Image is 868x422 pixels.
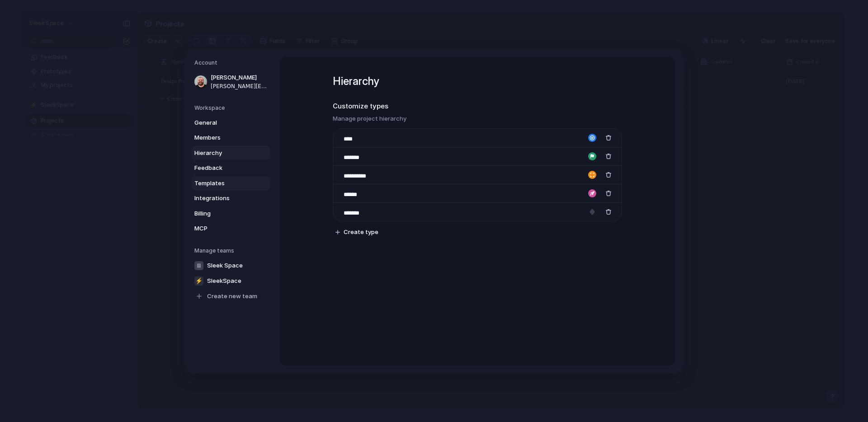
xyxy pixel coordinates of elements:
span: [PERSON_NAME][EMAIL_ADDRESS][DOMAIN_NAME] [211,82,269,90]
a: Hierarchy [192,145,270,160]
div: ⚡ [194,276,203,285]
span: Create new team [207,291,257,300]
h5: Manage teams [194,246,270,254]
a: [PERSON_NAME][PERSON_NAME][EMAIL_ADDRESS][DOMAIN_NAME] [192,70,270,93]
a: Integrations [192,191,270,206]
a: MCP [192,221,270,236]
span: Members [194,133,252,142]
span: Create type [344,228,378,237]
button: Create type [332,226,382,239]
span: SleekSpace [207,276,241,285]
span: Feedback [194,164,252,173]
a: General [192,115,270,130]
a: ⚡SleekSpace [192,273,270,288]
a: Members [192,131,270,145]
h5: Account [194,59,270,67]
span: Billing [194,209,252,218]
h5: Workspace [194,103,270,112]
span: Sleek Space [207,261,243,270]
span: Integrations [194,194,252,203]
span: MCP [194,224,252,233]
h3: Manage project hierarchy [333,114,622,123]
span: Hierarchy [194,148,252,157]
span: Templates [194,178,252,188]
a: Templates [192,176,270,190]
a: Sleek Space [192,258,270,272]
h2: Customize types [333,101,622,112]
a: Create new team [192,289,270,303]
span: General [194,118,252,127]
h1: Hierarchy [333,73,622,89]
a: Billing [192,206,270,220]
span: [PERSON_NAME] [211,73,269,82]
a: Feedback [192,161,270,175]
